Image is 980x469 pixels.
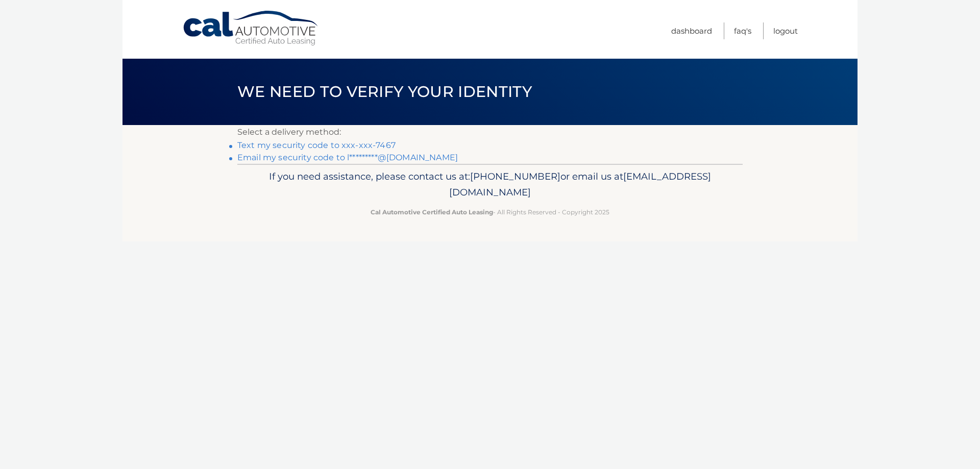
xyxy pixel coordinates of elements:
span: We need to verify your identity [237,82,532,101]
p: - All Rights Reserved - Copyright 2025 [244,207,736,217]
strong: Cal Automotive Certified Auto Leasing [371,208,493,216]
a: Text my security code to xxx-xxx-7467 [237,140,396,150]
a: Dashboard [671,22,712,39]
a: Email my security code to l*********@[DOMAIN_NAME] [237,153,458,162]
p: If you need assistance, please contact us at: or email us at [244,168,736,201]
a: FAQ's [734,22,751,39]
p: Select a delivery method: [237,125,743,139]
span: [PHONE_NUMBER] [470,170,560,182]
a: Logout [773,22,798,39]
a: Cal Automotive [182,10,320,46]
